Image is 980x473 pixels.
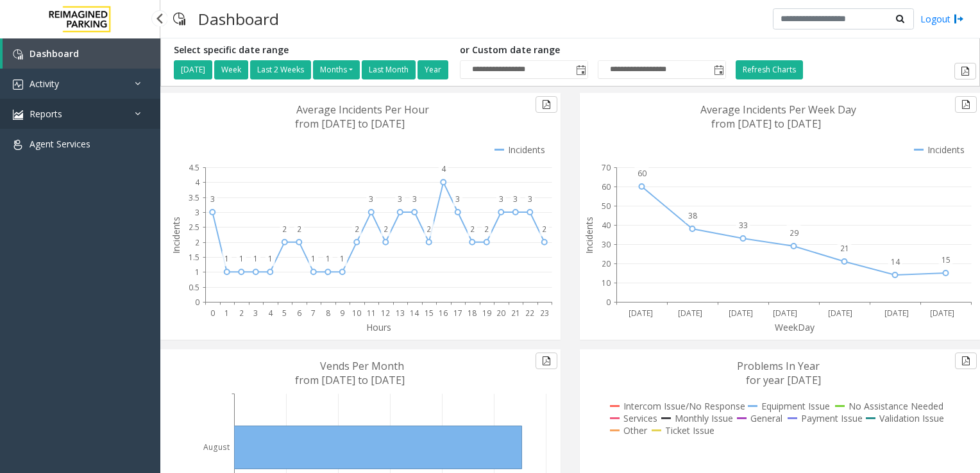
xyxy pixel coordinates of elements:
text: 2 [355,224,359,235]
text: 10 [602,278,611,288]
button: Export to pdf [536,353,557,369]
img: pageIcon [173,3,185,35]
text: 2 [427,224,431,235]
text: [DATE] [773,308,797,319]
span: Toggle popup [711,61,725,79]
text: 17 [453,308,462,319]
text: [DATE] [729,308,753,319]
text: 2 [484,224,489,235]
text: 1 [239,253,244,264]
text: 3 [499,194,503,204]
text: 4.5 [189,162,199,173]
h3: Dashboard [192,3,285,35]
span: Reports [30,108,62,120]
text: 1 [326,253,330,264]
button: [DATE] [174,60,212,79]
text: 1 [268,253,273,264]
button: Year [418,60,448,79]
text: 3 [210,194,215,204]
img: logout [954,12,964,26]
text: 3 [195,207,199,218]
text: 1 [224,253,229,264]
span: Dashboard [30,47,79,60]
text: 50 [602,201,611,212]
text: 20 [602,258,611,269]
text: from [DATE] to [DATE] [711,117,821,131]
text: WeekDay [775,321,815,333]
text: 18 [468,308,477,319]
text: 2 [542,224,546,235]
text: 3 [398,194,402,204]
span: Activity [30,78,59,90]
text: 6 [297,308,301,319]
button: Export to pdf [536,96,557,113]
text: 0 [210,308,215,319]
text: August [203,442,230,452]
button: Months [313,60,360,79]
text: from [DATE] to [DATE] [295,373,405,387]
text: Incidents [583,217,595,254]
text: Average Incidents Per Hour [296,103,429,117]
text: 70 [602,162,611,173]
text: 13 [396,308,405,319]
text: [DATE] [884,308,909,319]
text: 0 [195,297,199,308]
text: 7 [311,308,316,319]
text: 19 [482,308,491,319]
button: Refresh Charts [736,60,803,79]
text: 3 [513,194,518,204]
text: 23 [540,308,549,319]
img: 'icon' [13,79,23,90]
text: 1 [253,253,258,264]
text: 2 [297,224,301,235]
span: Toggle popup [573,61,587,79]
text: 4 [195,177,200,188]
text: 9 [340,308,344,319]
text: 4 [268,308,273,319]
text: Incidents [170,217,182,254]
text: 0 [606,297,611,308]
text: 3 [455,194,460,204]
img: 'icon' [13,110,23,120]
text: 14 [410,308,419,319]
button: Week [214,60,248,79]
text: 15 [425,308,434,319]
button: Export to pdf [955,96,977,113]
text: 1 [311,253,316,264]
text: 40 [602,220,611,231]
text: [DATE] [828,308,852,319]
text: Hours [366,321,391,333]
a: Dashboard [3,38,160,69]
text: 22 [525,308,534,319]
text: 1.5 [189,252,199,263]
text: 10 [352,308,361,319]
text: 1 [195,267,199,278]
text: 3 [253,308,258,319]
button: Last Month [362,60,416,79]
text: 16 [439,308,448,319]
button: Last 2 Weeks [250,60,311,79]
text: 21 [511,308,520,319]
span: Agent Services [30,138,90,150]
text: 3 [412,194,417,204]
text: 4 [441,163,446,174]
text: 3.5 [189,192,199,203]
text: 2 [384,224,388,235]
text: 20 [496,308,505,319]
text: for year [DATE] [746,373,821,387]
text: 5 [282,308,287,319]
text: 2 [470,224,475,235]
text: 30 [602,239,611,250]
h5: or Custom date range [460,45,726,56]
text: Vends Per Month [320,359,404,373]
text: 2 [282,224,287,235]
button: Export to pdf [954,63,976,79]
text: 38 [688,210,697,221]
text: 3 [528,194,532,204]
h5: Select specific date range [174,45,450,56]
a: Logout [920,12,964,26]
text: 3 [369,194,373,204]
text: 1 [224,308,229,319]
text: 2 [195,237,199,248]
text: 21 [840,243,849,254]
